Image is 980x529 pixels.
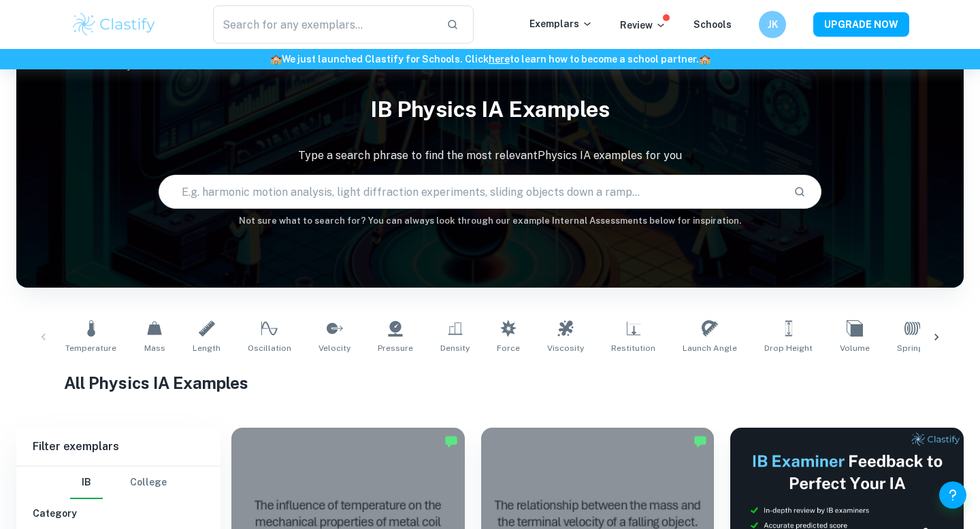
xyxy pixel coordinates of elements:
span: Volume [840,342,870,354]
h1: IB Physics IA examples [16,88,964,131]
img: Marked [444,434,458,448]
span: Launch Angle [683,342,737,354]
input: E.g. harmonic motion analysis, light diffraction experiments, sliding objects down a ramp... [159,173,783,211]
input: Search for any exemplars... [213,5,436,44]
a: Schools [693,19,732,30]
p: Exemplars [529,16,593,31]
h6: Filter exemplars [16,428,220,466]
h6: JK [765,17,781,32]
img: Marked [693,434,707,448]
div: Filter type choice [70,466,167,499]
span: Drop Height [764,342,813,354]
h6: We just launched Clastify for Schools. Click to learn how to become a school partner. [3,52,977,67]
span: Pressure [378,342,413,354]
button: Help and Feedback [939,481,966,509]
span: Velocity [318,342,350,354]
p: Type a search phrase to find the most relevant Physics IA examples for you [16,148,964,164]
img: Clastify logo [71,11,157,38]
button: College [130,466,167,499]
span: 🏫 [270,54,282,65]
button: UPGRADE NOW [813,12,909,37]
span: Length [193,342,220,354]
p: Review [620,18,666,33]
button: IB [70,466,103,499]
button: Search [788,180,811,203]
span: Force [497,342,520,354]
a: here [489,54,510,65]
span: 🏫 [699,54,710,65]
span: Temperature [65,342,116,354]
span: Mass [144,342,165,354]
span: Oscillation [248,342,291,354]
button: JK [759,11,786,38]
span: Density [440,342,470,354]
h6: Not sure what to search for? You can always look through our example Internal Assessments below f... [16,214,964,228]
span: Springs [897,342,928,354]
h6: Category [33,506,204,521]
span: Restitution [611,342,655,354]
span: Viscosity [547,342,584,354]
h1: All Physics IA Examples [64,371,917,395]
